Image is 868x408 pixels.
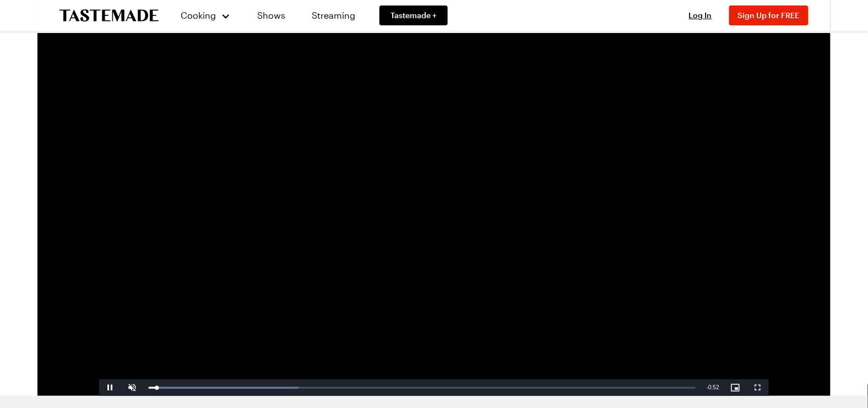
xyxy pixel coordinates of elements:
span: - [707,384,708,390]
button: Picture-in-Picture [725,379,747,396]
button: Fullscreen [747,379,769,396]
span: Sign Up for FREE [738,10,800,20]
video-js: Video Player [99,19,769,396]
span: Log In [689,10,712,20]
a: To Tastemade Home Page [59,9,159,22]
button: Log In [679,10,723,21]
div: Progress Bar [149,387,696,389]
a: Tastemade + [379,6,448,25]
button: Sign Up for FREE [729,6,809,25]
button: Unmute [121,379,143,396]
button: Pause [99,379,121,396]
span: 0:52 [709,384,719,390]
button: Cooking [181,2,231,29]
span: Cooking [181,10,216,20]
span: Tastemade + [390,10,437,21]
